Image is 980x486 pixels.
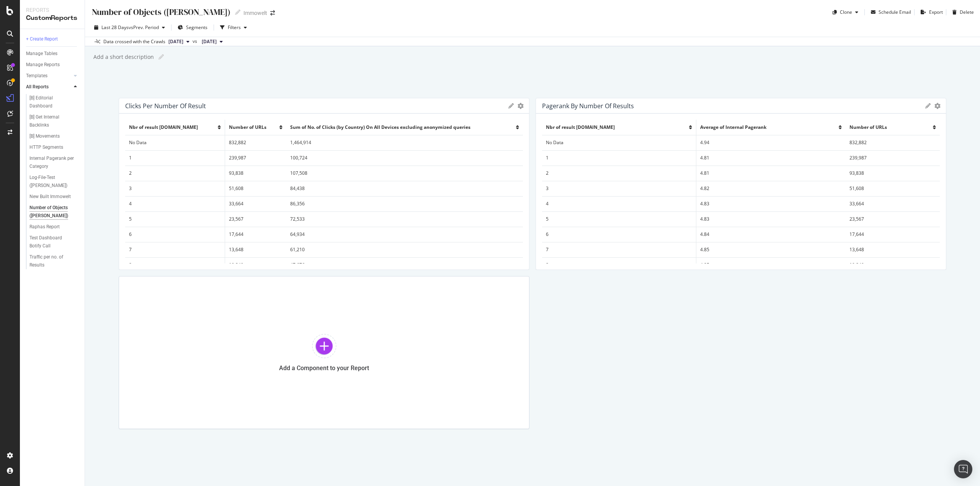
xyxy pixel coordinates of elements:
[101,24,129,31] span: Last 28 Days
[542,102,634,110] div: Pagerank by Number of Results
[29,132,60,140] div: [B] Movements
[29,154,74,171] div: Internal Pagerank per Category
[29,113,73,129] div: [B] Get Internal Backlinks
[125,135,225,150] td: No Data
[26,72,47,80] div: Templates
[29,234,73,250] div: Test Dashboard Botify Call
[696,257,846,273] td: 4.85
[849,124,887,130] span: Number of URLs
[158,54,164,60] i: Edit report name
[26,50,57,58] div: Manage Tables
[225,227,286,242] td: 17,644
[186,24,207,31] span: Segments
[29,143,79,151] a: HTTP Segments
[286,242,523,257] td: 61,210
[286,150,523,166] td: 100,724
[29,154,79,171] a: Internal Pagerank per Category
[26,72,72,80] a: Templates
[225,181,286,196] td: 51,608
[542,242,696,257] td: 7
[26,35,58,43] div: + Create Report
[26,61,79,69] a: Manage Reports
[26,6,78,14] div: Reports
[270,10,275,16] div: arrow-right-arrow-left
[29,174,74,190] div: Log-File-Test (Lukas)
[879,9,911,15] div: Schedule Email
[846,227,940,242] td: 17,644
[29,204,75,220] div: Number of Objects (Lukas Test)
[830,6,861,18] button: Clone
[542,150,696,166] td: 1
[125,211,225,227] td: 5
[29,94,72,110] div: [B] Editorial Dashboard
[696,242,846,257] td: 4.85
[29,174,79,190] a: Log-File-Test ([PERSON_NAME])
[29,94,79,110] a: [B] Editorial Dashboard
[29,143,63,151] div: HTTP Segments
[696,150,846,166] td: 4.81
[168,38,183,45] span: 2025 Sep. 12th
[29,132,79,140] a: [B] Movements
[129,124,198,130] span: Nbr of result [DOMAIN_NAME]
[26,61,60,69] div: Manage Reports
[846,242,940,257] td: 13,648
[542,211,696,227] td: 5
[93,53,154,61] div: Add a short description
[696,211,846,227] td: 4.83
[286,181,523,196] td: 84,438
[199,37,226,46] button: [DATE]
[542,135,696,150] td: No Data
[125,150,225,166] td: 1
[26,83,49,91] div: All Reports
[91,6,230,18] div: Number of Objects ([PERSON_NAME])
[846,181,940,196] td: 51,608
[29,234,79,250] a: Test Dashboard Botify Call
[290,124,470,130] span: Sum of No. of Clicks (by Country) On All Devices excluding anonymized queries
[934,103,941,109] div: gear
[29,193,71,201] div: New Built Immowelt
[868,6,911,18] button: Schedule Email
[125,196,225,211] td: 4
[960,9,974,15] div: Delete
[29,113,79,129] a: [B] Get Internal Backlinks
[125,257,225,273] td: 8
[542,166,696,181] td: 2
[217,21,250,34] button: Filters
[918,6,943,18] button: Export
[696,227,846,242] td: 4.84
[286,166,523,181] td: 107,508
[546,124,615,130] span: Nbr of result [DOMAIN_NAME]
[29,223,60,231] div: Raphas Report
[696,181,846,196] td: 4.82
[29,253,79,269] a: Traffic per no. of Results
[846,135,940,150] td: 832,882
[175,21,211,34] button: Segments
[26,14,78,23] div: CustomReports
[29,193,79,201] a: New Built Immowelt
[229,124,266,130] span: Number of URLs
[125,102,206,110] div: Clicks per Number of Result
[125,181,225,196] td: 3
[125,242,225,257] td: 7
[542,181,696,196] td: 3
[846,257,940,273] td: 10,840
[125,227,225,242] td: 6
[29,223,79,231] a: Raphas Report
[26,83,72,91] a: All Reports
[700,124,766,130] span: Average of Internal Pagerank
[29,253,73,269] div: Traffic per no. of Results
[91,21,168,34] button: Last 28 DaysvsPrev. Period
[228,24,241,31] div: Filters
[243,9,267,17] div: Immowelt
[225,150,286,166] td: 239,987
[286,196,523,211] td: 86,356
[696,135,846,150] td: 4.94
[949,6,974,18] button: Delete
[193,38,199,45] span: vs
[119,98,529,270] div: Clicks per Number of ResultgearNbr of result [DOMAIN_NAME]Number of URLsSum of No. of Clicks (by ...
[26,50,79,58] a: Manage Tables
[696,196,846,211] td: 4.83
[846,196,940,211] td: 33,664
[286,135,523,150] td: 1,464,914
[26,35,79,43] a: + Create Report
